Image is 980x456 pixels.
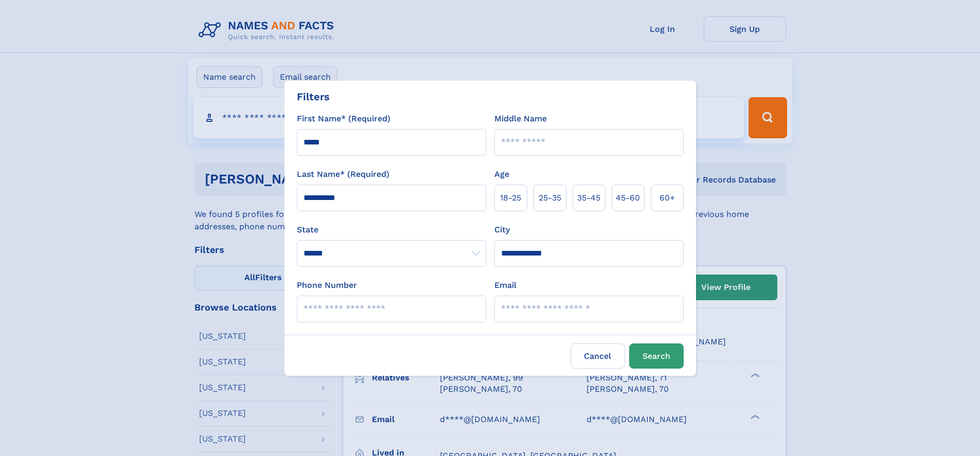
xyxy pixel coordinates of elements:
label: Email [494,279,516,291]
span: 25‑35 [539,192,561,204]
label: Middle Name [494,113,547,125]
span: 18‑25 [500,192,521,204]
label: Cancel [571,343,625,369]
span: 35‑45 [577,192,600,204]
label: First Name* (Required) [297,113,390,125]
div: Filters [297,89,330,104]
span: 45‑60 [616,192,640,204]
label: Phone Number [297,279,357,291]
label: State [297,224,486,236]
label: City [494,224,510,236]
span: 60+ [660,192,675,204]
button: Search [629,343,684,369]
label: Last Name* (Required) [297,168,389,180]
label: Age [494,168,509,180]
